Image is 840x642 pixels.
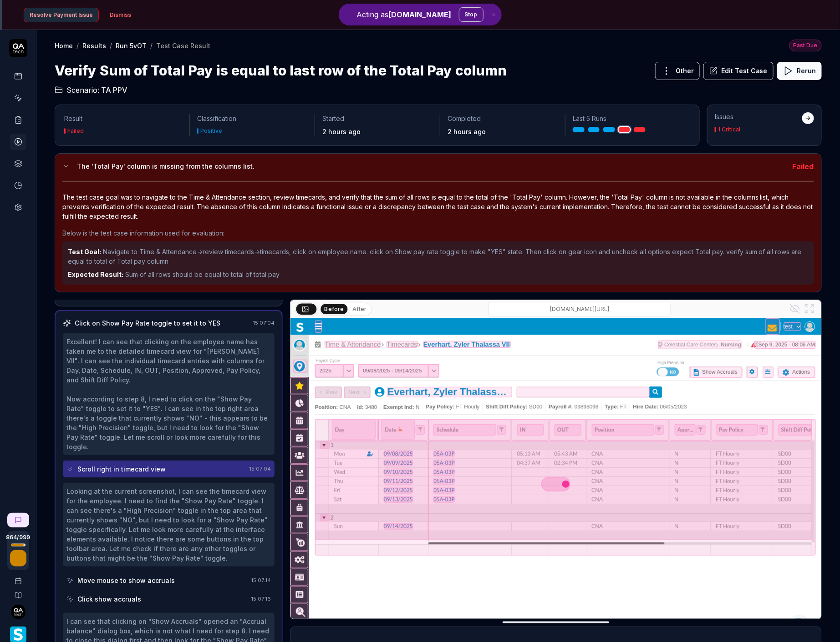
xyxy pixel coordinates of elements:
div: Excellent! I can see that clicking on the employee name has taken me to the detailed timecard vie... [66,337,271,451]
button: The 'Total Pay' column is missing from the columns list. [62,161,785,172]
div: / [76,41,79,50]
div: Positive [200,128,222,134]
button: Past Due [789,39,822,51]
button: Before [321,304,347,314]
div: The test case goal was to navigate to the Time & Attendance section, review timecards, and verify... [62,192,814,221]
div: Looking at the current screenshot, I can see the timecard view for the employee. I need to find t... [66,487,271,563]
span: 864 / 999 [6,535,30,540]
p: Started [322,114,433,123]
a: New conversation [7,513,29,527]
div: Scroll right in timecard view [77,464,166,474]
button: Click show accruals15:07:16 [63,591,275,607]
strong: Test Goal: [68,248,101,256]
a: Documentation [4,585,32,599]
a: Home [55,41,73,50]
div: / [150,41,153,50]
p: Result [64,114,182,123]
button: Dismiss [104,8,137,22]
button: Stop [459,7,484,22]
time: 15:07:04 [249,466,271,472]
button: Scroll right in timecard view15:07:04 [63,461,275,477]
time: 2 hours ago [448,128,486,135]
button: Move mouse to show accruals15:07:14 [63,572,275,589]
time: 15:07:14 [251,577,271,583]
div: / [110,41,112,50]
button: Rerun [777,62,822,80]
div: 1 Critical [718,127,740,132]
time: 15:07:04 [253,320,275,326]
a: Run 5vOT [116,41,147,50]
button: Other [655,62,700,80]
span: Failed [793,162,814,171]
div: Click show accruals [77,594,141,604]
div: Click on Show Pay Rate toggle to set it to YES [75,318,220,328]
button: Show all interative elements [788,301,802,316]
div: Issues [715,112,802,121]
p: Completed [448,114,558,123]
span: Navigate to Time & Attendance->review timecards->timecards, click on employee name. click on Show... [68,248,802,265]
div: Move mouse to show accruals [77,576,175,585]
img: 7ccf6c19-61ad-4a6c-8811-018b02a1b829.jpg [11,605,25,619]
a: Results [82,41,106,50]
div: Below is the test case information used for evaluation: [62,228,814,238]
h3: The 'Total Pay' column is missing from the columns list. [77,161,785,172]
span: TA PPV [101,85,127,95]
span: Scenario: [65,85,99,95]
div: Test Case Result [156,41,210,50]
p: Classification [197,114,307,123]
button: Open in full screen [802,301,817,316]
span: Sum of all rows should be equal to total of total pay [125,271,280,278]
div: Failed [67,128,84,134]
button: Edit Test Case [703,62,774,80]
time: 2 hours ago [322,128,361,135]
a: Scenario:TA PPV [55,85,127,95]
button: After [349,304,371,314]
p: Last 5 Runs [573,114,683,123]
button: Resolve Payment Issue [24,8,99,22]
strong: Expected Result: [68,271,123,278]
time: 15:07:16 [251,596,271,602]
a: Book a call with us [4,570,32,585]
div: Past Due [789,40,822,51]
h1: Verify Sum of Total Pay is equal to last row of the Total Pay column [55,60,507,81]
